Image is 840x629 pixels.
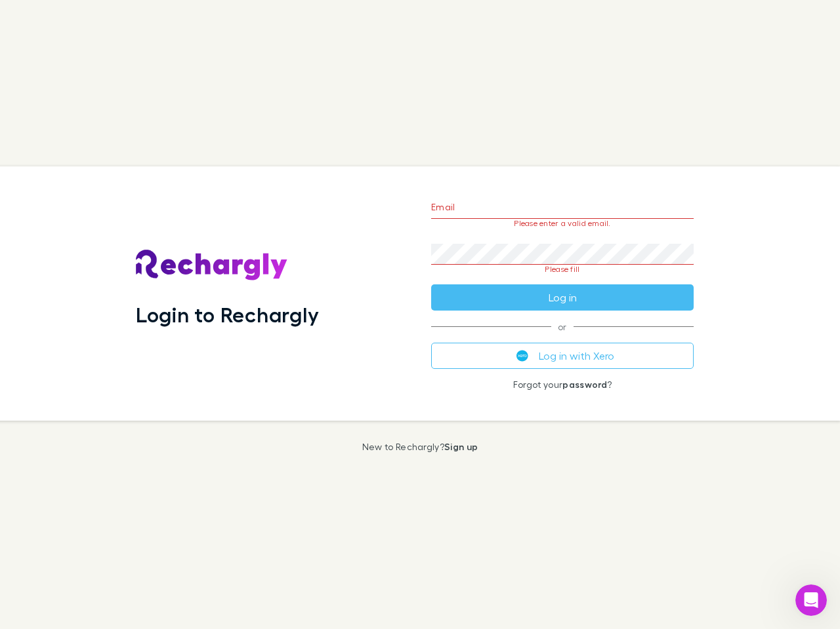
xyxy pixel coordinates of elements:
[795,584,827,616] iframe: Intercom live chat
[562,379,607,390] a: password
[362,442,478,452] p: New to Rechargly?
[431,284,694,311] button: Log in
[444,441,478,452] a: Sign up
[431,379,694,390] p: Forgot your ?
[136,302,319,327] h1: Login to Rechargly
[431,343,694,369] button: Log in with Xero
[431,219,694,228] p: Please enter a valid email.
[431,265,694,274] p: Please fill
[431,326,694,327] span: or
[516,350,528,362] img: Xero's logo
[136,250,288,281] img: Rechargly's Logo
